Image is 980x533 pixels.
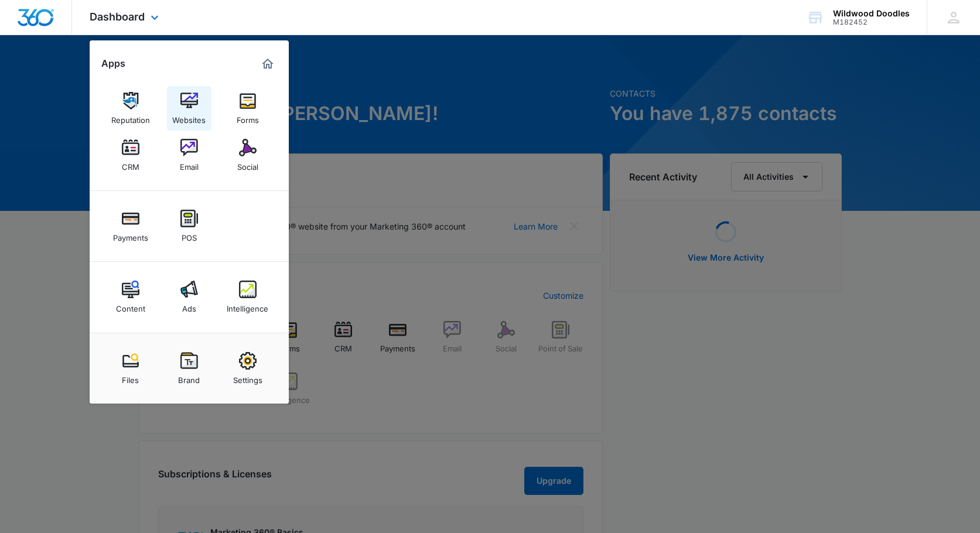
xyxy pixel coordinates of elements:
[113,227,148,242] div: Payments
[833,18,910,26] div: account id
[108,86,153,131] a: Reputation
[180,156,199,172] div: Email
[237,110,259,125] div: Forms
[101,58,125,69] h2: Apps
[227,298,268,313] div: Intelligence
[833,9,910,18] div: account name
[108,133,153,177] a: CRM
[167,346,211,391] a: Brand
[258,54,277,73] a: Marketing 360® Dashboard
[237,156,258,172] div: Social
[167,86,211,131] a: Websites
[172,110,206,125] div: Websites
[111,110,150,125] div: Reputation
[182,298,196,313] div: Ads
[233,370,262,385] div: Settings
[178,370,200,385] div: Brand
[108,275,153,319] a: Content
[108,346,153,391] a: Files
[116,298,145,313] div: Content
[182,227,197,242] div: POS
[226,86,270,131] a: Forms
[226,133,270,177] a: Social
[167,133,211,177] a: Email
[122,370,139,385] div: Files
[90,11,145,23] span: Dashboard
[226,346,270,391] a: Settings
[167,275,211,319] a: Ads
[226,275,270,319] a: Intelligence
[108,204,153,248] a: Payments
[122,156,139,172] div: CRM
[167,204,211,248] a: POS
